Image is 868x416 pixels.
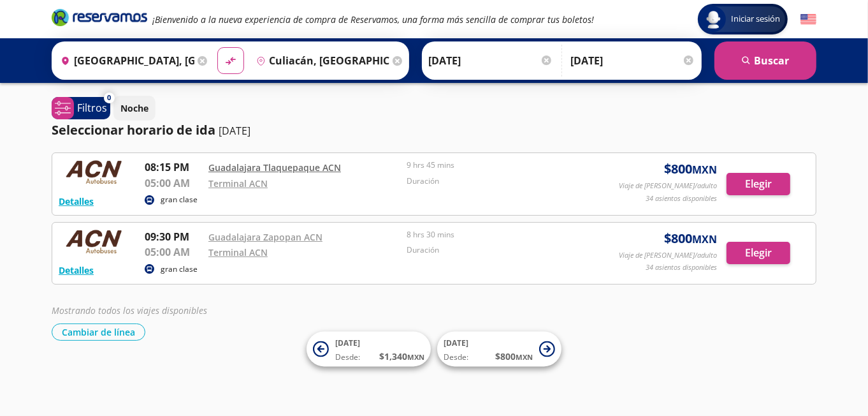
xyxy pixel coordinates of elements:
[145,244,202,260] p: 05:00 AM
[251,45,390,77] input: Buscar Destino
[646,193,717,204] p: 34 asientos disponibles
[307,332,431,367] button: [DATE]Desde:$1,340MXN
[113,96,156,121] button: Noche
[219,123,250,138] p: [DATE]
[77,100,107,115] p: Filtros
[407,175,600,187] p: Duración
[145,160,202,175] p: 08:15 PM
[437,332,561,367] button: [DATE]Desde:$800MXN
[379,350,424,364] span: $ 1,340
[59,264,94,277] button: Detalles
[52,323,145,341] button: Cambiar de línea
[692,163,717,177] small: MXN
[52,304,207,316] em: Mostrando todos los viajes disponibles
[407,229,600,241] p: 8 hrs 30 mins
[161,264,198,275] p: gran clase
[335,338,360,349] span: [DATE]
[646,262,717,273] p: 34 asientos disponibles
[692,232,717,246] small: MXN
[120,101,148,115] p: Noche
[516,353,533,362] small: MXN
[59,160,129,185] img: RESERVAMOS
[52,8,147,27] i: Brand Logo
[444,338,468,349] span: [DATE]
[145,175,202,191] p: 05:00 AM
[407,353,424,362] small: MXN
[407,160,600,171] p: 9 hrs 45 mins
[208,177,268,189] a: Terminal ACN
[727,173,790,195] button: Elegir
[664,229,717,248] span: $ 800
[208,231,322,243] a: Guadalajara Zapopan ACN
[444,352,468,364] span: Desde:
[428,45,553,77] input: Elegir Fecha
[108,93,112,103] span: 0
[727,242,790,264] button: Elegir
[59,195,94,208] button: Detalles
[55,45,194,77] input: Buscar Origen
[145,229,202,244] p: 09:30 PM
[495,350,533,364] span: $ 800
[726,13,785,26] span: Iniciar sesión
[335,352,360,364] span: Desde:
[52,8,147,31] a: Brand Logo
[208,246,268,258] a: Terminal ACN
[664,160,717,179] span: $ 800
[570,45,695,77] input: Opcional
[619,250,717,261] p: Viaje de [PERSON_NAME]/adulto
[714,41,816,80] button: Buscar
[619,181,717,191] p: Viaje de [PERSON_NAME]/adulto
[59,229,129,255] img: RESERVAMOS
[152,13,594,26] em: ¡Bienvenido a la nueva experiencia de compra de Reservamos, una forma más sencilla de comprar tus...
[407,244,600,256] p: Duración
[52,121,215,140] p: Seleccionar horario de ida
[208,161,341,174] a: Guadalajara Tlaquepaque ACN
[52,97,110,119] button: 0Filtros
[161,194,198,205] p: gran clase
[800,11,816,27] button: English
